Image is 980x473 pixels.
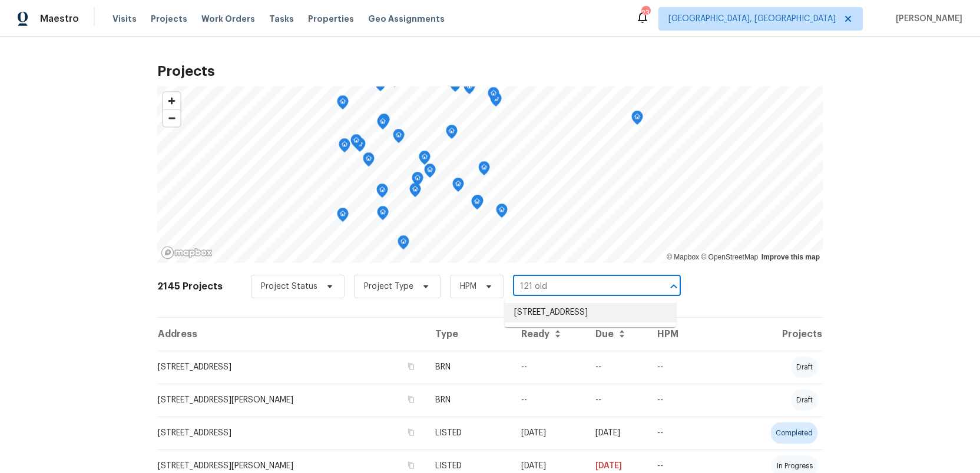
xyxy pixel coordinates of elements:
[377,206,389,224] div: Map marker
[472,195,484,213] div: Map marker
[377,115,389,134] div: Map marker
[339,138,350,156] div: Map marker
[261,281,317,292] span: Project Status
[201,13,255,25] span: Work Orders
[648,351,747,384] td: --
[512,318,586,351] th: Ready
[368,13,445,25] span: Geo Assignments
[747,318,823,351] th: Projects
[449,78,461,96] div: Map marker
[648,318,747,351] th: HPM
[505,303,676,322] li: [STREET_ADDRESS]
[409,183,421,201] div: Map marker
[157,281,223,292] h2: 2145 Projects
[363,152,375,171] div: Map marker
[364,281,413,292] span: Project Type
[269,15,294,23] span: Tasks
[157,384,426,417] td: [STREET_ADDRESS][PERSON_NAME]
[350,134,362,152] div: Map marker
[151,13,187,25] span: Projects
[667,253,699,261] a: Mapbox
[406,427,416,438] button: Copy Address
[771,422,817,444] div: completed
[648,384,747,417] td: --
[488,87,499,105] div: Map marker
[157,417,426,449] td: [STREET_ADDRESS]
[406,460,416,471] button: Copy Address
[161,246,213,259] a: Mapbox homepage
[668,13,836,25] span: [GEOGRAPHIC_DATA], [GEOGRAPHIC_DATA]
[426,351,512,384] td: BRN
[412,172,423,190] div: Map marker
[426,384,512,417] td: BRN
[512,417,586,449] td: [DATE]
[308,13,354,25] span: Properties
[112,13,137,25] span: Visits
[426,417,512,449] td: LISTED
[586,318,648,351] th: Due
[40,13,79,25] span: Maestro
[406,361,416,372] button: Copy Address
[496,204,508,222] div: Map marker
[337,208,349,226] div: Map marker
[762,253,820,261] a: Improve this map
[512,384,586,417] td: --
[452,178,464,196] div: Map marker
[513,278,648,296] input: Search projects
[792,389,817,411] div: draft
[376,184,388,202] div: Map marker
[163,109,180,126] button: Zoom out
[586,351,648,384] td: --
[157,351,426,384] td: [STREET_ADDRESS]
[891,13,962,25] span: [PERSON_NAME]
[463,80,475,98] div: Map marker
[157,65,823,77] h2: Projects
[406,394,416,405] button: Copy Address
[471,195,483,214] div: Map marker
[378,114,390,132] div: Map marker
[446,125,458,143] div: Map marker
[641,7,650,19] div: 23
[478,161,490,179] div: Map marker
[586,417,648,449] td: [DATE]
[460,281,476,292] span: HPM
[512,351,586,384] td: --
[666,278,682,295] button: Close
[792,357,817,378] div: draft
[586,384,648,417] td: --
[393,129,405,147] div: Map marker
[157,318,426,351] th: Address
[163,110,180,126] span: Zoom out
[424,164,436,182] div: Map marker
[163,92,180,109] button: Zoom in
[701,253,758,261] a: OpenStreetMap
[648,417,747,449] td: --
[426,318,512,351] th: Type
[419,151,431,169] div: Map marker
[337,95,349,114] div: Map marker
[631,111,643,129] div: Map marker
[398,235,409,254] div: Map marker
[157,86,823,263] canvas: Map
